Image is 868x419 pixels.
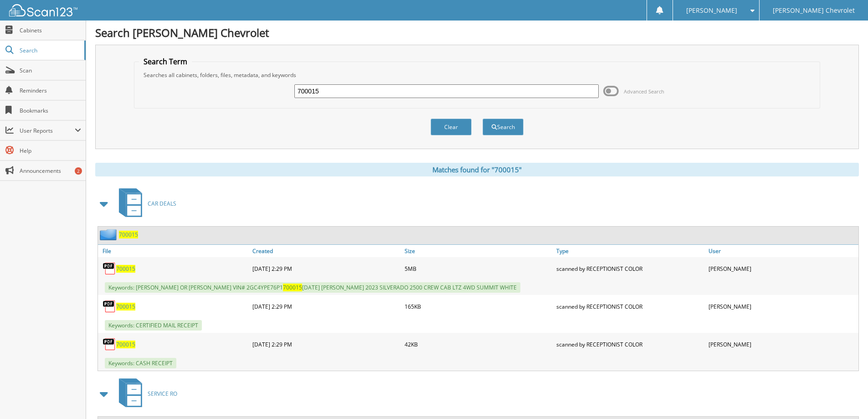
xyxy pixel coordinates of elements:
a: CAR DEALS [113,186,176,222]
a: 700015 [116,341,135,348]
span: Keywords: CERTIFIED MAIL RECEIPT [105,320,202,331]
span: CAR DEALS [148,200,176,207]
span: Advanced Search [624,88,664,95]
span: Keywords: CASH RECEIPT [105,358,176,368]
img: folder2.png [100,229,119,240]
span: Reminders [20,87,81,94]
span: Help [20,147,81,155]
span: Bookmarks [20,107,81,114]
span: [PERSON_NAME] Chevrolet [773,8,855,13]
a: Created [250,245,402,257]
img: PDF.png [103,337,116,351]
div: [DATE] 2:29 PM [250,297,402,316]
span: User Reports [20,127,75,134]
div: [DATE] 2:29 PM [250,259,402,278]
img: PDF.png [103,262,116,275]
div: scanned by RECEPTIONIST COLOR [554,297,706,316]
a: Type [554,245,706,257]
legend: Search Term [139,57,192,67]
div: Matches found for "700015" [95,163,859,176]
div: 2 [75,167,82,175]
a: 700015 [119,231,138,238]
a: File [98,245,250,257]
h1: Search [PERSON_NAME] Chevrolet [95,25,859,40]
div: [PERSON_NAME] [706,297,858,316]
div: scanned by RECEPTIONIST COLOR [554,259,706,278]
button: Search [483,119,524,135]
iframe: Chat Widget [822,375,868,419]
span: Scan [20,67,81,74]
span: Cabinets [20,26,81,34]
a: User [706,245,858,257]
span: Search [20,47,80,54]
a: 700015 [116,303,135,310]
button: Clear [431,119,472,135]
span: SERVICE RO [148,390,177,398]
img: PDF.png [103,300,116,313]
span: Announcements [20,167,81,175]
span: 700015 [283,284,302,291]
img: scan123-logo-white.svg [9,4,77,16]
a: 700015 [116,265,135,273]
a: SERVICE RO [113,376,177,412]
div: 42KB [402,335,555,353]
div: 5MB [402,259,555,278]
div: Searches all cabinets, folders, files, metadata, and keywords [139,71,815,79]
a: Size [402,245,555,257]
span: Keywords: [PERSON_NAME] OR [PERSON_NAME] VIN# 2GC4YPE76P1 [DATE] [PERSON_NAME] 2023 SILVERADO 250... [105,282,520,293]
div: [PERSON_NAME] [706,259,858,278]
span: [PERSON_NAME] [686,8,737,13]
div: [PERSON_NAME] [706,335,858,353]
div: scanned by RECEPTIONIST COLOR [554,335,706,353]
div: [DATE] 2:29 PM [250,335,402,353]
div: 165KB [402,297,555,316]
